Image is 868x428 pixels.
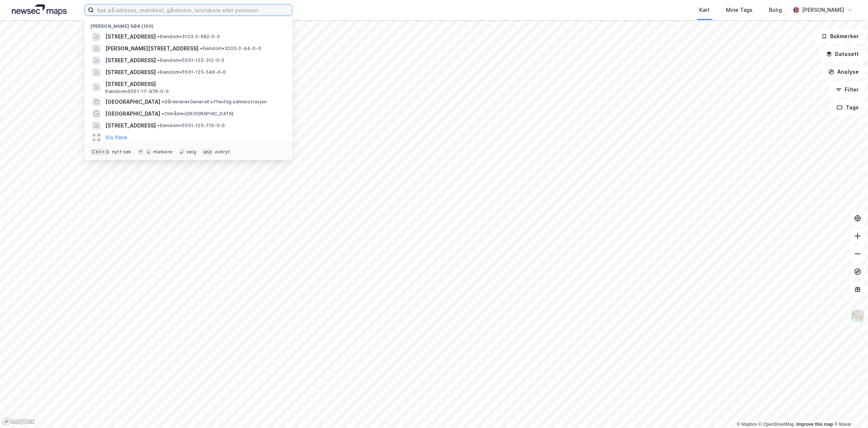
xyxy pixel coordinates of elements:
span: Eiendom • 5501-17-976-0-0 [105,89,169,94]
span: • [157,57,160,63]
span: Eiendom • 5501-125-312-0-0 [157,57,224,63]
div: velg [186,149,196,155]
img: logo.a4113a55bc3d86da70a041830d287a7e.svg [12,4,67,16]
div: esc [202,148,214,156]
span: Eiendom • 5501-125-546-0-0 [157,69,226,75]
button: Analyse [822,64,865,79]
a: Mapbox homepage [2,417,35,426]
iframe: Chat Widget [831,392,868,428]
div: avbryt [215,149,230,155]
span: • [162,111,164,116]
span: [PERSON_NAME][STREET_ADDRESS] [105,44,198,53]
span: [STREET_ADDRESS] [105,68,156,77]
button: Tags [831,100,865,115]
span: Eiendom • 5501-125-710-0-0 [157,123,225,129]
span: • [157,123,160,128]
a: Mapbox [737,422,757,427]
span: • [200,46,202,51]
span: Eiendom • 3103-2-682-0-0 [157,34,220,40]
div: Bolig [769,6,782,14]
span: [GEOGRAPHIC_DATA] [105,97,160,106]
div: Ctrl + k [91,148,111,156]
span: [GEOGRAPHIC_DATA] [105,109,160,118]
span: Område • [GEOGRAPHIC_DATA] [162,111,233,117]
div: [PERSON_NAME] [802,6,844,14]
button: Datasett [820,47,865,62]
input: Søk på adresse, matrikkel, gårdeiere, leietakere eller personer [94,4,292,16]
button: Filter [829,82,865,97]
a: OpenStreetMap [759,422,795,427]
button: Vis flere [105,133,127,142]
div: [PERSON_NAME] søk (100) [85,17,292,31]
span: Eiendom • 3203-2-44-0-0 [200,46,261,52]
span: • [157,69,160,75]
div: nytt søk [112,149,132,155]
button: Bokmerker [815,29,865,44]
a: Improve this map [796,422,833,427]
span: • [162,99,164,104]
span: [STREET_ADDRESS] [105,32,156,41]
div: Mine Tags [726,6,753,14]
div: markere [153,149,172,155]
span: [STREET_ADDRESS] [105,121,156,130]
div: Kart [699,6,710,14]
span: [STREET_ADDRESS] [105,56,156,65]
div: Kontrollprogram for chat [831,392,868,428]
span: • [157,34,160,39]
span: [STREET_ADDRESS] [105,80,283,89]
img: Z [851,309,865,323]
span: Gårdeiere • Generell offentlig administrasjon [162,99,267,105]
